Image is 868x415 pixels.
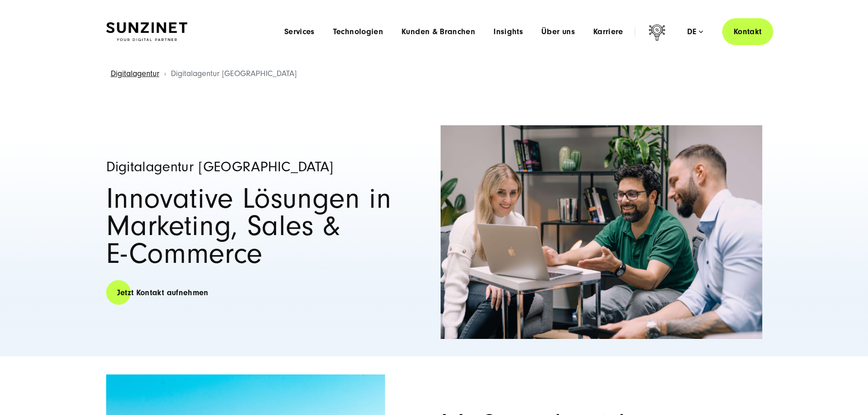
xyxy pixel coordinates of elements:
a: Kunden & Branchen [401,27,475,36]
a: Insights [493,27,523,36]
a: Karriere [593,27,623,36]
h1: Innovative Lösungen in Marketing, Sales & E-Commerce [106,185,428,268]
a: Kontakt [722,18,773,45]
img: Drei Kollegen sitzen plaudernd auf dem Sofa, einer zeigt etwas auf einem Laptop - Digitalagentur ... [441,125,762,339]
a: Services [284,27,315,36]
a: Jetzt Kontakt aufnehmen [106,280,220,306]
span: Digitalagentur [GEOGRAPHIC_DATA] [171,69,297,78]
a: Digitalagentur [111,69,159,78]
a: Technologien [333,27,383,36]
img: SUNZINET Full Service Digital Agentur [106,22,187,41]
h3: Digitalagentur [GEOGRAPHIC_DATA] [106,158,428,175]
div: de [687,27,703,36]
a: Über uns [541,27,575,36]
